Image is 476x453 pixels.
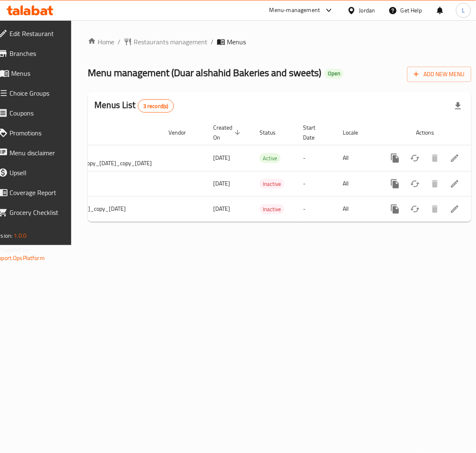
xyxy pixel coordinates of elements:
[213,123,243,142] span: Created On
[10,108,61,118] span: Coupons
[138,102,173,110] span: 3 record(s)
[227,37,246,47] span: Menus
[88,37,114,47] a: Home
[118,37,120,47] li: /
[325,69,344,79] div: Open
[425,174,445,194] button: Delete menu
[260,154,281,163] span: Active
[414,69,465,80] span: Add New Menu
[10,88,61,98] span: Choice Groups
[343,128,369,137] span: Locale
[407,67,471,82] button: Add New Menu
[11,68,61,78] span: Menus
[5,120,471,222] table: enhanced table
[385,174,405,194] button: more
[168,128,197,137] span: Vendor
[260,179,284,189] span: Inactive
[138,99,174,113] div: Total records count
[260,179,284,189] div: Inactive
[445,148,465,168] a: View Sections
[14,230,26,241] span: 1.0.0
[10,128,61,138] span: Promotions
[269,5,320,15] div: Menu-management
[296,145,336,171] td: -
[10,48,61,58] span: Branches
[405,148,425,168] button: Change Status
[10,168,61,178] span: Upsell
[385,199,405,219] button: more
[260,128,286,137] span: Status
[213,152,230,163] span: [DATE]
[448,96,468,116] div: Export file
[88,37,471,47] nav: breadcrumb
[462,6,465,15] span: L
[44,145,162,171] td: nc 340839211_copy_[DATE]_copy_[DATE]
[211,37,214,47] li: /
[94,99,173,113] h2: Menus List
[296,196,336,222] td: -
[10,148,61,158] span: Menu disclaimer
[213,178,230,189] span: [DATE]
[213,203,230,214] span: [DATE]
[425,148,445,168] button: Delete menu
[44,171,162,196] td: nc 340839211
[260,205,284,214] span: Inactive
[10,207,61,217] span: Grocery Checklist
[405,199,425,219] button: Change Status
[44,196,162,222] td: Abanoub [DATE]_copy_[DATE]
[425,199,445,219] button: Delete menu
[336,171,379,196] td: All
[445,174,465,194] a: View Sections
[379,120,471,145] th: Actions
[336,196,379,222] td: All
[359,6,375,15] div: Jordan
[325,70,344,77] span: Open
[88,63,321,82] span: Menu management ( Duar alshahid Bakeries and sweets )
[303,123,326,142] span: Start Date
[296,171,336,196] td: -
[124,37,207,47] a: Restaurants management
[134,37,207,47] span: Restaurants management
[10,29,61,39] span: Edit Restaurant
[445,199,465,219] a: View Sections
[10,188,61,198] span: Coverage Report
[405,174,425,194] button: Change Status
[385,148,405,168] button: more
[336,145,379,171] td: All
